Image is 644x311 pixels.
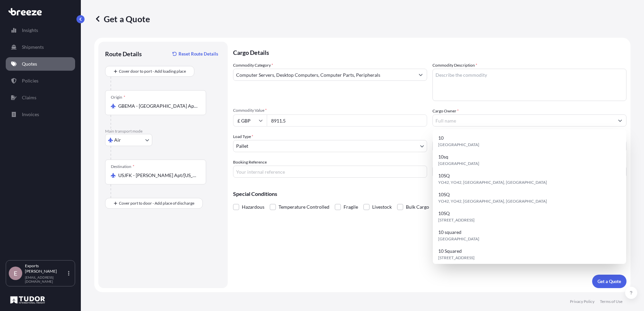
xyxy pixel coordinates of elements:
span: Hazardous [242,202,264,212]
p: Cargo Details [233,42,626,62]
span: Load Type [233,133,253,140]
a: Shipments [6,40,75,54]
p: Exports [PERSON_NAME] [25,263,67,274]
span: E [14,270,17,277]
span: Freight Cost [432,133,626,139]
span: Cover port to door - Add place of discharge [119,200,194,207]
p: Shipments [22,44,44,50]
span: YO42, YO42, [GEOGRAPHIC_DATA], [GEOGRAPHIC_DATA] [438,179,547,186]
a: Terms of Use [600,299,622,304]
span: YO42, YO42, [GEOGRAPHIC_DATA], [GEOGRAPHIC_DATA] [438,198,547,205]
span: [STREET_ADDRESS] [438,254,475,261]
input: Your internal reference [233,166,427,178]
button: Pallet [233,140,427,152]
span: 10SQ [438,210,450,217]
input: Origin [118,103,198,109]
p: Get a Quote [598,278,621,285]
span: 10 Squared [438,248,462,254]
span: [STREET_ADDRESS] [438,217,475,223]
input: Type amount [267,114,427,127]
span: 10SQ [438,172,450,179]
span: [GEOGRAPHIC_DATA] [438,141,479,148]
span: Air [114,137,121,143]
p: Insights [22,27,38,34]
p: Route Details [105,50,142,58]
label: Commodity Description [432,62,477,69]
a: Policies [6,74,75,88]
a: Claims [6,91,75,104]
span: 10 [438,135,444,141]
div: Origin [111,95,125,100]
label: Commodity Category [233,62,273,69]
button: Show suggestions [614,114,626,127]
a: Insights [6,24,75,37]
p: Get a Quote [94,13,150,24]
a: Privacy Policy [570,299,594,304]
p: Policies [22,77,38,84]
a: Invoices [6,108,75,121]
button: Cover door to port - Add loading place [105,66,194,77]
span: 10 squared [438,229,461,236]
button: Show suggestions [415,69,427,81]
p: Special Conditions [233,191,626,197]
span: Pallet [236,143,248,149]
span: Fragile [344,202,358,212]
p: Reset Route Details [179,50,218,57]
button: Cover port to door - Add place of discharge [105,198,203,209]
span: [GEOGRAPHIC_DATA] [438,160,479,167]
span: [GEOGRAPHIC_DATA] [438,236,479,242]
button: Get a Quote [592,275,626,288]
input: Full name [433,114,614,127]
span: Cover door to port - Add loading place [119,68,186,75]
button: Reset Route Details [169,48,221,59]
input: Enter name [432,166,626,178]
span: 10SQ [438,191,450,198]
p: Invoices [22,111,39,118]
p: Quotes [22,61,37,67]
span: Commodity Value [233,108,427,113]
div: Destination [111,164,134,169]
p: [EMAIL_ADDRESS][DOMAIN_NAME] [25,275,67,283]
span: Temperature Controlled [279,202,329,212]
input: Select a commodity type [233,69,415,81]
input: Destination [118,172,198,179]
span: Bulk Cargo [406,202,429,212]
p: Main transport mode [105,129,221,134]
a: Quotes [6,57,75,71]
label: Flight Number [432,159,458,166]
label: Cargo Owner [432,108,459,114]
span: Livestock [372,202,392,212]
button: Select transport [105,134,152,146]
p: Claims [22,94,36,101]
img: organization-logo [8,295,47,305]
span: 10sq [438,153,448,160]
label: Booking Reference [233,159,267,166]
